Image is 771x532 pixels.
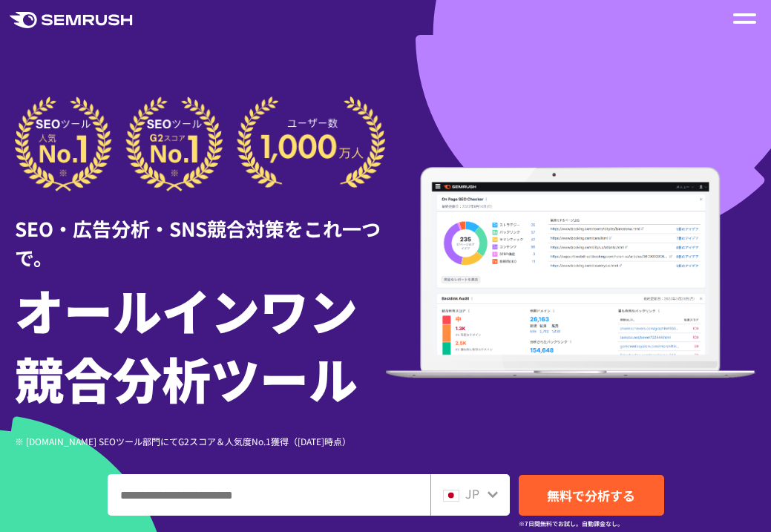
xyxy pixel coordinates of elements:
div: ※ [DOMAIN_NAME] SEOツール部門にてG2スコア＆人気度No.1獲得（[DATE]時点） [15,434,386,448]
span: JP [465,485,479,502]
span: 無料で分析する [547,486,635,505]
div: SEO・広告分析・SNS競合対策をこれ一つで。 [15,191,386,272]
input: ドメイン、キーワードまたはURLを入力してください [108,475,430,515]
h1: オールインワン 競合分析ツール [15,275,386,412]
small: ※7日間無料でお試し。自動課金なし。 [519,516,623,531]
a: 無料で分析する [519,475,664,516]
